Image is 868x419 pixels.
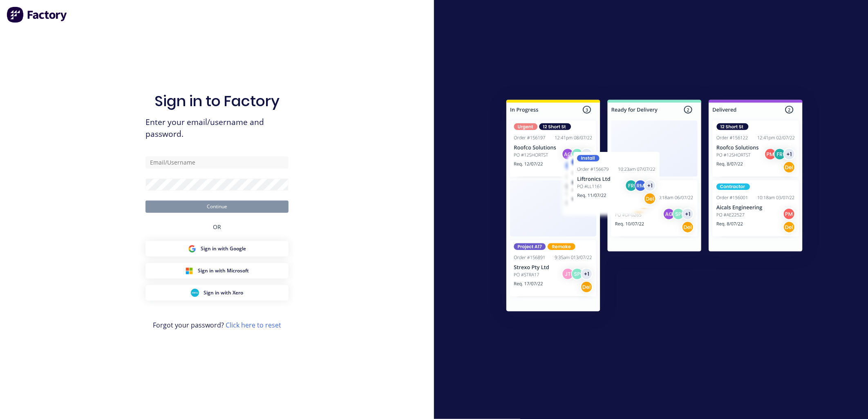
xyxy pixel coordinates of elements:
img: Microsoft Sign in [185,267,193,275]
img: Sign in [488,83,821,331]
button: Continue [145,201,289,213]
button: Xero Sign inSign in with Xero [145,285,289,301]
img: Google Sign in [188,245,196,253]
span: Sign in with Xero [204,289,244,296]
button: Google Sign inSign in with Google [145,241,289,256]
img: Factory [7,7,68,23]
span: Enter your email/username and password. [145,116,289,140]
button: Microsoft Sign inSign in with Microsoft [145,263,289,279]
span: Sign in with Microsoft [198,267,249,274]
div: OR [213,213,221,241]
a: Click here to reset [226,321,281,330]
span: Sign in with Google [201,245,246,252]
span: Forgot your password? [153,320,281,330]
input: Email/Username [145,156,289,169]
h1: Sign in to Factory [154,92,280,110]
img: Xero Sign in [191,289,199,297]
